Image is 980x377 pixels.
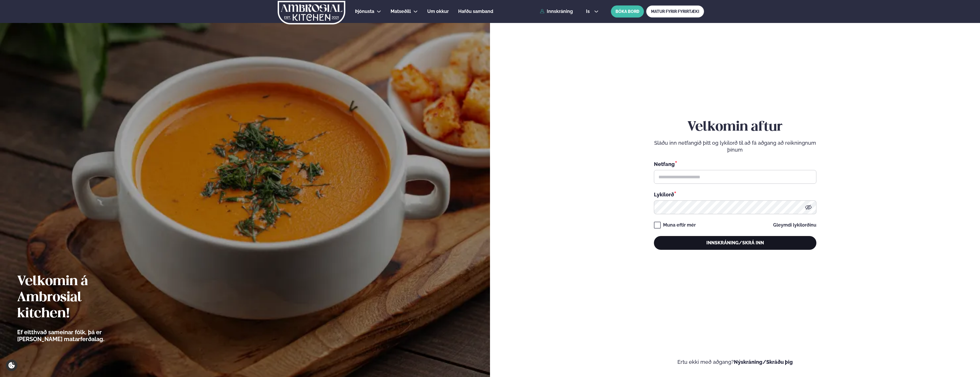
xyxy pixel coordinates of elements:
a: Þjónusta [355,8,374,15]
a: Um okkur [427,8,449,15]
a: Hafðu samband [458,8,493,15]
button: BÓKA BORÐ [611,5,644,18]
h2: Velkomin á Ambrosial kitchen! [17,274,136,322]
span: Um okkur [427,9,449,14]
button: is [581,9,603,14]
p: Ef eitthvað sameinar fólk, þá er [PERSON_NAME] matarferðalag. [17,329,136,343]
a: Cookie settings [6,359,17,371]
button: Innskráning/Skrá inn [654,236,816,250]
span: Hafðu samband [458,9,493,14]
p: Sláðu inn netfangið þitt og lykilorð til að fá aðgang að reikningnum þínum [654,140,816,153]
a: Matseðill [391,8,411,15]
div: Netfang [654,160,816,168]
span: Matseðill [391,9,411,14]
a: Innskráning [540,9,573,14]
span: is [586,9,591,14]
img: logo [277,1,346,24]
a: MATUR FYRIR FYRIRTÆKI [646,5,704,18]
div: Lykilorð [654,191,816,198]
span: Þjónusta [355,9,374,14]
h2: Velkomin aftur [654,119,816,135]
a: Nýskráning/Skráðu þig [734,359,793,365]
p: Ertu ekki með aðgang? [507,359,963,366]
a: Gleymdi lykilorðinu [773,223,816,227]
